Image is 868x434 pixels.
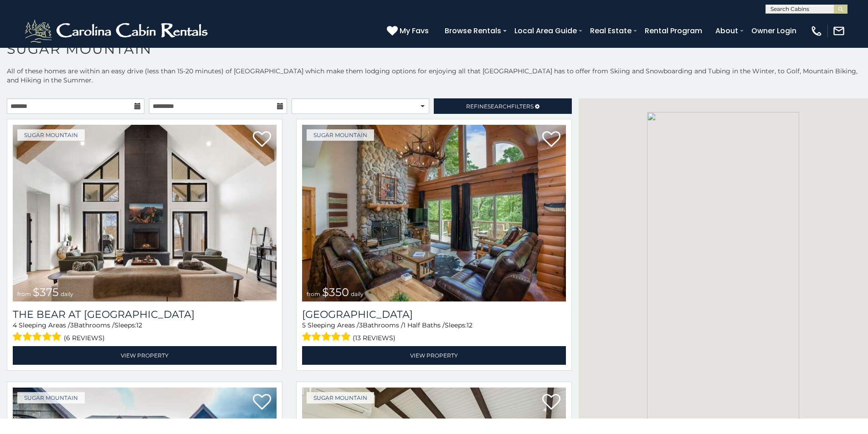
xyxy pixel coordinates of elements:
div: Sleeping Areas / Bathrooms / Sleeps: [302,321,566,344]
a: The Bear At [GEOGRAPHIC_DATA] [13,308,277,321]
span: Refine Filters [466,103,534,110]
a: Add to favorites [542,393,560,412]
a: View Property [302,346,566,365]
img: phone-regular-white.png [810,25,823,37]
img: Grouse Moor Lodge [302,125,566,301]
a: Sugar Mountain [17,392,85,403]
span: My Favs [400,25,429,36]
span: daily [61,291,73,297]
img: White-1-2.png [23,17,212,45]
span: from [17,291,31,297]
span: Search [488,103,511,110]
a: Add to favorites [253,130,271,149]
span: 4 [13,321,17,329]
a: Add to favorites [542,130,560,149]
a: Sugar Mountain [307,129,374,141]
h3: The Bear At Sugar Mountain [13,308,277,321]
a: About [711,23,743,39]
a: Add to favorites [253,393,271,412]
a: The Bear At Sugar Mountain from $375 daily [13,125,277,301]
span: 3 [70,321,74,329]
div: Sleeping Areas / Bathrooms / Sleeps: [13,321,277,344]
span: daily [351,291,364,297]
span: 12 [136,321,142,329]
span: from [307,291,320,297]
a: Sugar Mountain [307,392,374,403]
a: Real Estate [586,23,636,39]
h3: Grouse Moor Lodge [302,308,566,321]
img: The Bear At Sugar Mountain [13,125,277,301]
span: 1 Half Baths / [403,321,445,329]
a: Browse Rentals [440,23,506,39]
span: 5 [302,321,306,329]
a: RefineSearchFilters [434,98,571,114]
span: 3 [359,321,363,329]
a: Sugar Mountain [17,129,85,141]
span: $375 [33,286,59,299]
img: mail-regular-white.png [832,25,845,37]
span: 12 [467,321,473,329]
span: (13 reviews) [353,332,395,344]
a: View Property [13,346,277,365]
a: My Favs [387,25,431,37]
span: $350 [322,286,349,299]
a: Local Area Guide [510,23,581,39]
a: Owner Login [747,23,801,39]
a: Rental Program [640,23,707,39]
span: (6 reviews) [64,332,105,344]
a: Grouse Moor Lodge from $350 daily [302,125,566,301]
a: [GEOGRAPHIC_DATA] [302,308,566,321]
